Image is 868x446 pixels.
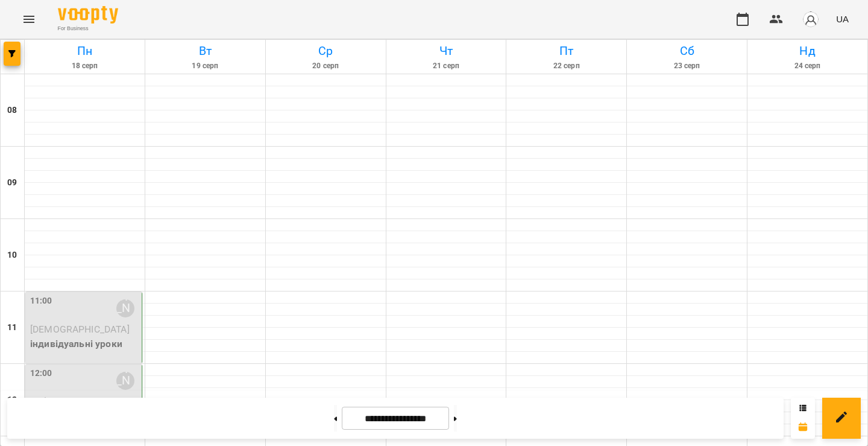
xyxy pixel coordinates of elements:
[7,249,17,262] h6: 10
[30,323,130,335] span: [DEMOGRAPHIC_DATA]
[749,60,866,72] h6: 24 серп
[388,42,505,60] h6: Чт
[268,60,384,72] h6: 20 серп
[30,295,52,308] label: 11:00
[7,176,17,190] h6: 09
[508,60,624,72] h6: 22 серп
[749,42,866,60] h6: Нд
[116,372,134,390] div: Гасанова Мар’ям Ровшанівна
[27,42,143,60] h6: Пн
[7,321,17,334] h6: 11
[7,104,17,117] h6: 08
[30,367,52,380] label: 12:00
[268,42,384,60] h6: Ср
[629,60,745,72] h6: 23 серп
[27,60,143,72] h6: 18 серп
[147,42,263,60] h6: Вт
[831,8,854,30] button: UA
[58,25,118,33] span: For Business
[836,13,849,25] span: UA
[116,299,134,317] div: Гасанова Мар’ям Ровшанівна
[14,5,43,34] button: Menu
[388,60,505,72] h6: 21 серп
[30,337,139,351] p: індивідуальні уроки
[58,6,118,24] img: Voopty Logo
[508,42,624,60] h6: Пт
[802,11,819,28] img: avatar_s.png
[629,42,745,60] h6: Сб
[147,60,263,72] h6: 19 серп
